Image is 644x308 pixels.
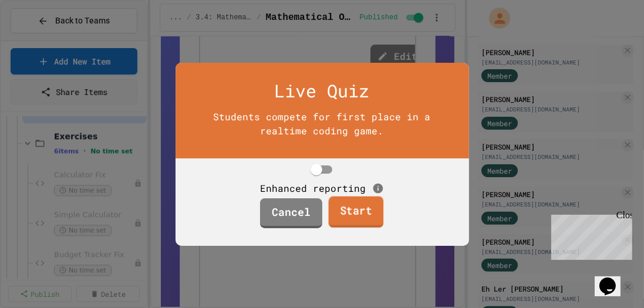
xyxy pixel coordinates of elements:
[329,196,384,228] a: Start
[5,5,81,75] div: Chat with us now!Close
[190,77,454,104] div: Live Quiz
[260,198,322,228] a: Cancel
[547,210,632,260] iframe: chat widget
[196,110,449,138] div: Students compete for first place in a realtime coding game.
[261,182,366,194] span: Enhanced reporting
[595,261,632,296] iframe: chat widget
